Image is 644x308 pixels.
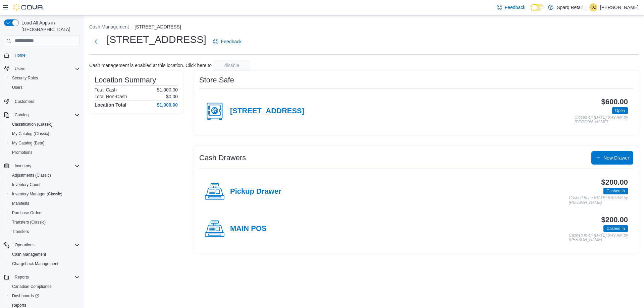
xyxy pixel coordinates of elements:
[9,190,65,198] a: Inventory Manager (Classic)
[9,148,80,157] span: Promotions
[9,171,80,179] span: Adjustments (Classic)
[230,107,304,116] h4: [STREET_ADDRESS]
[1,240,83,250] button: Operations
[12,273,80,281] span: Reports
[230,225,267,233] h4: MAIN POS
[9,190,80,198] span: Inventory Manager (Classic)
[603,155,629,161] span: New Drawer
[591,151,633,165] button: New Drawer
[12,131,49,136] span: My Catalog (Classic)
[7,138,83,148] button: My Catalog (Beta)
[7,180,83,189] button: Inventory Count
[9,181,43,189] a: Inventory Count
[157,87,178,93] p: $1,000.00
[1,96,83,106] button: Customers
[15,242,35,248] span: Operations
[221,38,241,45] span: Feedback
[9,218,48,226] a: Transfers (Classic)
[601,216,628,224] h3: $200.00
[12,122,53,127] span: Classification (Classic)
[12,51,80,59] span: Home
[166,94,178,99] p: $0.00
[9,218,80,226] span: Transfers (Classic)
[603,188,628,194] span: Cashed In
[494,1,528,14] a: Feedback
[9,83,25,91] a: Users
[89,63,212,68] p: Cash management is enabled at this location. Click here to
[505,4,525,11] span: Feedback
[7,227,83,236] button: Transfers
[89,24,129,29] button: Cash Management
[9,228,32,236] a: Transfers
[585,3,587,11] p: |
[7,129,83,138] button: My Catalog (Classic)
[12,229,29,234] span: Transfers
[12,261,58,266] span: Chargeback Management
[12,98,37,106] a: Customers
[12,252,46,257] span: Cash Management
[12,65,80,73] span: Users
[89,23,639,32] nav: An example of EuiBreadcrumbs
[12,241,37,249] button: Operations
[12,85,22,90] span: Users
[15,66,25,71] span: Users
[7,291,83,301] a: Dashboards
[15,163,31,169] span: Inventory
[1,272,83,282] button: Reports
[7,259,83,268] button: Chargeback Management
[7,199,83,208] button: Manifests
[9,228,80,236] span: Transfers
[12,210,43,215] span: Purchase Orders
[606,226,625,232] span: Cashed In
[12,173,51,178] span: Adjustments (Classic)
[9,209,80,217] span: Purchase Orders
[603,225,628,232] span: Cashed In
[7,218,83,227] button: Transfers (Classic)
[12,191,62,197] span: Inventory Manager (Classic)
[12,65,28,73] button: Users
[7,148,83,157] button: Promotions
[107,33,206,46] h1: [STREET_ADDRESS]
[12,111,80,119] span: Catalog
[9,120,55,128] a: Classification (Classic)
[95,87,117,93] h6: Total Cash
[9,130,80,138] span: My Catalog (Classic)
[15,112,29,118] span: Catalog
[9,120,80,128] span: Classification (Classic)
[12,75,38,81] span: Security Roles
[19,19,80,33] span: Load All Apps in [GEOGRAPHIC_DATA]
[569,233,628,242] p: Cashed In on [DATE] 8:49 AM by [PERSON_NAME]
[12,150,33,155] span: Promotions
[12,220,46,225] span: Transfers (Classic)
[12,303,26,308] span: Reports
[557,3,583,11] p: Sparq Retail
[12,97,80,105] span: Customers
[12,140,45,146] span: My Catalog (Beta)
[606,188,625,194] span: Cashed In
[9,260,80,268] span: Chargeback Management
[9,283,80,291] span: Canadian Compliance
[600,3,639,11] p: [PERSON_NAME]
[9,292,42,300] a: Dashboards
[12,162,34,170] button: Inventory
[213,60,251,71] button: disable
[12,293,39,299] span: Dashboards
[95,102,126,108] h4: Location Total
[95,94,127,99] h6: Total Non-Cash
[9,139,80,147] span: My Catalog (Beta)
[12,111,31,119] button: Catalog
[1,64,83,73] button: Users
[531,4,545,11] input: Dark Mode
[7,282,83,291] button: Canadian Compliance
[615,108,625,114] span: Open
[12,241,80,249] span: Operations
[95,76,156,84] h3: Location Summary
[199,76,234,84] h3: Store Safe
[9,74,41,82] a: Security Roles
[601,98,628,106] h3: $600.00
[9,292,80,300] span: Dashboards
[591,3,596,11] span: KC
[589,3,597,11] div: Kailey Clements
[1,161,83,171] button: Inventory
[9,199,80,207] span: Manifests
